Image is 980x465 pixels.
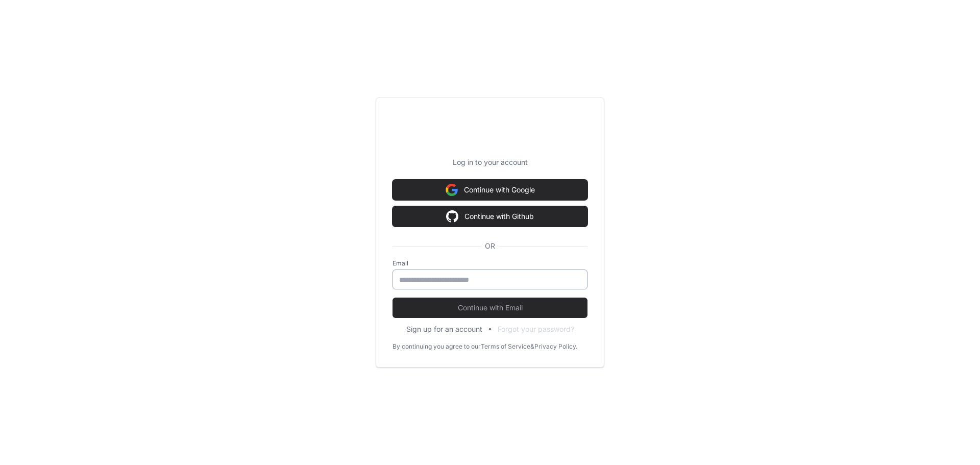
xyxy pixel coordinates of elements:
a: Terms of Service [481,342,530,351]
img: Sign in with google [446,206,458,227]
button: Continue with Email [393,298,587,318]
a: Privacy Policy. [534,342,577,351]
button: Sign up for an account [406,324,482,334]
img: Sign in with google [446,180,458,200]
div: & [530,342,534,351]
span: OR [481,241,499,251]
span: Continue with Email [393,303,587,313]
div: By continuing you agree to our [393,342,481,351]
button: Forgot your password? [498,324,574,334]
p: Log in to your account [393,157,587,167]
label: Email [393,259,587,267]
button: Continue with Google [393,180,587,200]
button: Continue with Github [393,206,587,227]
